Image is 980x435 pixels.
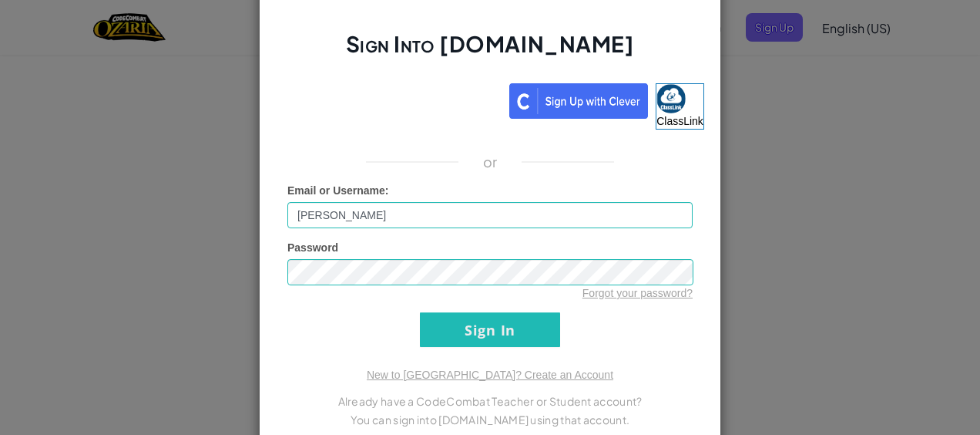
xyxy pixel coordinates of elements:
img: clever_sso_button@2x.png [509,83,648,119]
p: You can sign into [DOMAIN_NAME] using that account. [287,410,693,429]
a: Forgot your password? [582,287,693,299]
a: New to [GEOGRAPHIC_DATA]? Create an Account [367,369,613,381]
iframe: Cuadro de diálogo Iniciar sesión con Google [663,15,965,186]
iframe: Botón Iniciar sesión con Google [268,82,509,116]
label: : [287,183,389,198]
img: classlink-logo-small.png [656,84,686,113]
p: Already have a CodeCombat Teacher or Student account? [287,392,693,410]
span: ClassLink [656,115,703,127]
p: or [483,153,498,171]
span: Email or Username [287,184,385,197]
h2: Sign Into [DOMAIN_NAME] [287,29,693,74]
input: Sign In [420,312,560,347]
span: Password [287,241,338,254]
